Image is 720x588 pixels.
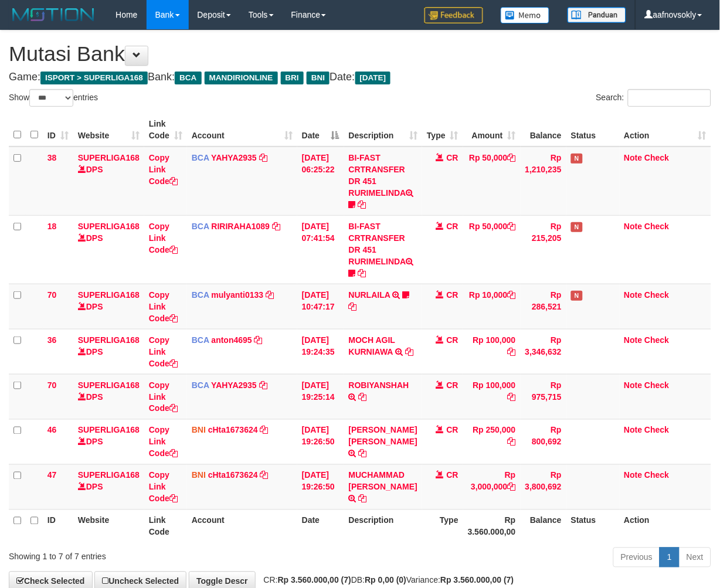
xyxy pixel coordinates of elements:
a: Check [645,380,670,390]
span: BNI [192,471,206,480]
a: Copy BI-FAST CRTRANSFER DR 451 RURIMELINDA to clipboard [358,268,366,278]
td: DPS [73,374,144,419]
input: Search: [628,89,711,107]
th: Description: activate to sort column ascending [344,113,422,147]
span: Has Note [571,222,583,232]
span: CR [447,290,459,300]
a: SUPERLIGA168 [78,290,140,300]
a: Copy Rp 100,000 to clipboard [508,392,516,402]
th: Date [297,509,344,543]
th: Account: activate to sort column ascending [187,113,297,147]
span: CR [447,380,459,390]
a: Note [624,380,643,390]
a: MOCH AGIL KURNIAWA [349,335,395,356]
a: ROBIYANSHAH [349,380,409,390]
a: SUPERLIGA168 [78,222,140,231]
th: Status [566,113,620,147]
a: Copy Link Code [149,222,178,254]
span: BCA [192,290,209,300]
span: BCA [192,335,209,345]
a: mulyanti0133 [212,290,264,300]
a: SUPERLIGA168 [78,426,140,435]
th: Amount: activate to sort column ascending [463,113,521,147]
th: Rp 3.560.000,00 [463,509,521,543]
span: Has Note [571,154,583,164]
a: Check [645,222,670,231]
a: Copy mulyanti0133 to clipboard [266,290,274,300]
span: BCA [192,153,209,162]
a: Check [645,153,670,162]
th: Type: activate to sort column ascending [422,113,463,147]
a: Copy Link Code [149,335,178,368]
span: BCA [192,222,209,231]
a: Copy YAHYA2935 to clipboard [259,153,267,162]
span: BCA [192,380,209,390]
span: 36 [47,335,57,345]
td: [DATE] 19:24:35 [297,329,344,374]
a: Note [624,471,643,480]
span: BRI [281,72,304,84]
td: [DATE] 19:26:50 [297,419,344,464]
a: Copy YAHYA2935 to clipboard [259,380,267,390]
a: Copy RIRIRAHA1089 to clipboard [272,222,280,231]
td: Rp 1,210,235 [521,147,566,216]
td: Rp 50,000 [463,215,521,284]
td: [DATE] 07:41:54 [297,215,344,284]
a: Note [624,426,643,435]
img: panduan.png [568,7,626,23]
td: BI-FAST CRTRANSFER DR 451 RURIMELINDA [344,215,422,284]
th: Balance [521,113,566,147]
td: BI-FAST CRTRANSFER DR 451 RURIMELINDA [344,147,422,216]
label: Search: [596,89,711,107]
span: CR [447,426,459,435]
span: CR [447,335,459,345]
span: 18 [47,222,57,231]
a: Note [624,335,643,345]
td: Rp 50,000 [463,147,521,216]
a: Copy Rp 50,000 to clipboard [508,153,516,162]
td: DPS [73,284,144,329]
span: 38 [47,153,57,162]
a: Copy Rp 50,000 to clipboard [508,222,516,231]
a: Previous [613,548,660,567]
td: DPS [73,215,144,284]
td: Rp 800,692 [521,419,566,464]
a: Copy Link Code [149,380,178,413]
td: Rp 3,800,692 [521,464,566,509]
span: 70 [47,380,57,390]
th: Action: activate to sort column ascending [620,113,711,147]
img: Button%20Memo.svg [501,7,550,23]
td: Rp 100,000 [463,329,521,374]
a: 1 [660,548,680,567]
a: Copy Link Code [149,426,178,458]
a: SUPERLIGA168 [78,335,140,345]
td: DPS [73,147,144,216]
a: Note [624,222,643,231]
th: Action [620,509,711,543]
a: Check [645,426,670,435]
td: Rp 3,346,632 [521,329,566,374]
label: Show entries [9,89,98,107]
td: [DATE] 06:25:22 [297,147,344,216]
span: ISPORT > SUPERLIGA168 [40,72,148,84]
span: [DATE] [355,72,391,84]
a: cHta1673624 [208,426,258,435]
a: Copy NURLAILA to clipboard [349,302,357,311]
th: Status [566,509,620,543]
a: Note [624,290,643,300]
a: Copy ROBIYANSHAH to clipboard [359,392,367,402]
td: [DATE] 19:26:50 [297,464,344,509]
a: Copy MOCH AGIL KURNIAWA to clipboard [405,347,413,356]
td: Rp 10,000 [463,284,521,329]
span: 70 [47,290,57,300]
a: MUCHAMMAD [PERSON_NAME] [349,471,417,492]
th: ID: activate to sort column ascending [43,113,73,147]
span: BCA [175,72,201,84]
td: Rp 286,521 [521,284,566,329]
th: Date: activate to sort column descending [297,113,344,147]
td: Rp 975,715 [521,374,566,419]
a: Copy Rp 100,000 to clipboard [508,347,516,356]
td: DPS [73,329,144,374]
th: Link Code: activate to sort column ascending [144,113,187,147]
a: Copy BI-FAST CRTRANSFER DR 451 RURIMELINDA to clipboard [358,200,366,209]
